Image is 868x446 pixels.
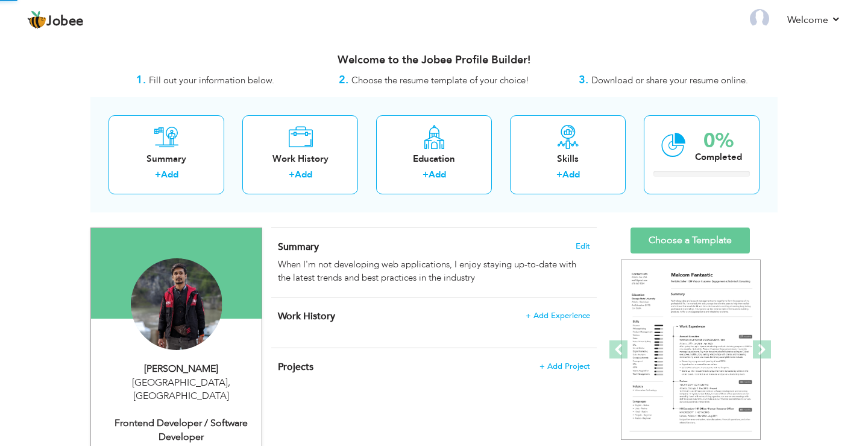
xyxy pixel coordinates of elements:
[278,360,313,374] span: Projects
[228,376,230,389] span: ,
[100,362,262,376] div: [PERSON_NAME]
[278,258,590,284] div: When I'm not developing web applications, I enjoy staying up-to-date with the latest trends and b...
[131,258,222,350] img: Syed Hassan Raza
[351,74,529,86] span: Choose the resume template of your choice!
[278,240,319,253] span: Summary
[289,168,295,181] label: +
[339,72,348,88] strong: 2.
[118,153,215,165] div: Summary
[429,168,446,180] a: Add
[161,168,178,180] a: Add
[591,74,748,86] span: Download or share your resume online.
[27,10,84,30] a: Jobee
[149,74,274,86] span: Fill out your information below.
[556,168,562,181] label: +
[278,361,590,373] h4: This helps to highlight the project, tools and skills you have worked on.
[295,168,312,180] a: Add
[750,9,769,28] img: Profile Img
[100,376,262,404] div: [GEOGRAPHIC_DATA] [GEOGRAPHIC_DATA]
[576,242,590,250] span: Edit
[155,168,161,181] label: +
[787,13,841,27] a: Welcome
[278,310,590,322] h4: This helps to show the companies you have worked for.
[46,15,84,28] span: Jobee
[100,416,262,444] div: Frontend Developer / Software Developer
[695,151,742,164] div: Completed
[520,153,616,165] div: Skills
[252,153,348,165] div: Work History
[539,362,590,371] span: + Add Project
[526,311,590,320] span: + Add Experience
[631,228,750,253] a: Choose a Template
[27,10,46,30] img: jobee.io
[695,131,742,151] div: 0%
[562,168,580,180] a: Add
[90,54,778,66] h3: Welcome to the Jobee Profile Builder!
[278,310,335,323] span: Work History
[386,153,482,165] div: Education
[278,241,590,253] h4: Adding a summary is a quick and easy way to highlight your experience and interests.
[136,72,146,88] strong: 1.
[579,72,588,88] strong: 3.
[423,168,429,181] label: +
